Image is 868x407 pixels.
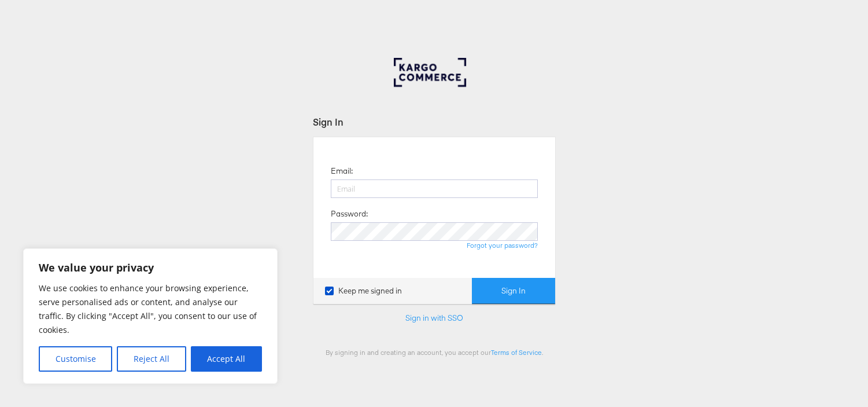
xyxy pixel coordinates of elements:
div: Sign In [313,115,556,129]
a: Sign in with SSO [405,313,463,323]
div: We value your privacy [23,248,278,384]
button: Customise [39,346,112,372]
input: Email [331,179,538,198]
label: Password: [331,208,368,219]
label: Keep me signed in [325,285,402,296]
a: Terms of Service [491,348,542,357]
button: Reject All [117,346,186,372]
label: Email: [331,166,353,177]
p: We use cookies to enhance your browsing experience, serve personalised ads or content, and analys... [39,281,262,337]
div: By signing in and creating an account, you accept our . [313,348,556,357]
button: Accept All [191,346,262,372]
a: Forgot your password? [467,241,538,250]
button: Sign In [472,278,555,304]
p: We value your privacy [39,261,262,274]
